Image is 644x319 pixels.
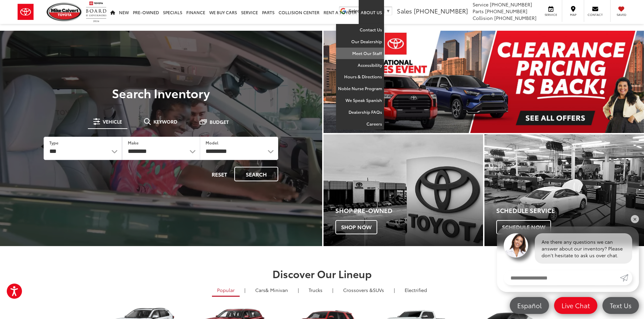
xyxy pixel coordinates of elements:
[336,106,384,118] a: Dealership FAQs
[212,284,240,297] a: Popular
[554,297,597,314] a: Live Chat
[336,71,384,83] a: Hours & Directions
[494,15,536,21] span: [PHONE_NUMBER]
[336,83,384,95] a: Noble Nurse Program
[484,134,644,246] div: Toyota
[620,270,632,285] a: Submit
[473,15,493,21] span: Collision
[243,287,247,293] li: |
[490,1,532,8] span: [PHONE_NUMBER]
[473,8,484,15] span: Parts
[473,1,488,8] span: Service
[397,6,412,15] span: Sales
[336,95,384,106] a: We Speak Spanish
[336,48,384,59] a: Meet Our Staff
[496,207,644,214] h4: Schedule Service
[335,220,377,234] span: Shop Now
[392,287,397,293] li: |
[543,12,558,17] span: Service
[153,119,177,124] span: Keyword
[296,287,301,293] li: |
[336,118,384,130] a: Careers
[504,233,528,258] img: Agent profile photo
[504,270,620,285] input: Enter your message
[49,140,58,145] label: Type
[324,134,483,246] a: Shop Pre-Owned Shop Now
[566,12,580,17] span: Map
[606,301,635,310] span: Text Us
[343,287,373,293] span: Crossovers &
[28,86,294,100] h3: Search Inventory
[602,297,639,314] a: Text Us
[206,140,218,145] label: Model
[210,119,229,124] span: Budget
[514,301,545,310] span: Español
[496,220,551,234] span: Schedule Now
[485,8,527,15] span: [PHONE_NUMBER]
[558,301,593,310] span: Live Chat
[510,297,549,314] a: Español
[265,287,288,293] span: & Minivan
[336,59,384,71] a: Accessibility
[47,3,82,21] img: Mike Calvert Toyota
[338,284,389,296] a: SUVs
[206,167,233,181] button: Reset
[588,12,603,17] span: Contact
[614,12,629,17] span: Saved
[400,284,432,296] a: Electrified
[84,268,560,279] h2: Discover Our Lineup
[336,36,384,48] a: Our Dealership
[535,233,632,264] div: Are there any questions we can answer about our inventory? Please don't hesitate to ask us over c...
[250,284,293,296] a: Cars
[335,207,483,214] h4: Shop Pre-Owned
[331,287,335,293] li: |
[384,8,384,14] span: ​
[414,6,468,15] span: [PHONE_NUMBER]
[234,167,278,181] button: Search
[324,134,483,246] div: Toyota
[103,119,122,124] span: Vehicle
[484,134,644,246] a: Schedule Service Schedule Now
[386,8,390,14] span: ▼
[336,24,384,36] a: Contact Us
[128,140,139,145] label: Make
[304,284,328,296] a: Trucks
